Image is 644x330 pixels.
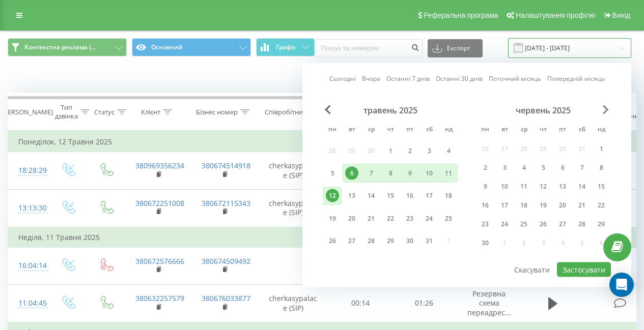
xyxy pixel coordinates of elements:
div: 30 [479,236,492,250]
abbr: неділя [441,123,456,138]
a: 380674509492 [202,256,250,266]
div: 10 [423,167,436,180]
div: Клієнт [141,108,160,116]
div: 24 [423,212,436,225]
div: ср 25 черв 2025 р. [514,217,534,232]
div: пн 26 трав 2025 р. [323,231,342,250]
div: чт 29 трав 2025 р. [381,231,400,250]
div: сб 10 трав 2025 р. [419,164,439,183]
div: 13 [556,180,569,193]
abbr: четвер [536,123,551,138]
abbr: середа [516,123,531,138]
div: пт 20 черв 2025 р. [553,198,572,213]
div: 4 [442,144,455,157]
div: 17 [423,189,436,202]
div: 25 [442,212,455,225]
div: пн 23 черв 2025 р. [475,217,495,232]
div: 2 [479,161,492,174]
td: 01:26 [393,285,456,322]
div: чт 15 трав 2025 р. [381,186,400,205]
div: 19 [537,199,550,212]
div: сб 31 трав 2025 р. [419,231,439,250]
div: Співробітник [265,108,306,116]
div: 25 [517,218,530,231]
abbr: середа [363,123,379,138]
div: пт 9 трав 2025 р. [400,164,419,183]
abbr: вівторок [497,123,512,138]
abbr: вівторок [344,123,359,138]
button: Скасувати [509,262,555,277]
div: 8 [595,161,608,174]
div: 5 [537,161,550,174]
div: 22 [384,212,397,225]
div: 29 [384,234,397,248]
div: нд 18 трав 2025 р. [439,186,458,205]
div: 8 [384,167,397,180]
a: Останні 30 днів [436,74,483,83]
div: пт 2 трав 2025 р. [400,141,419,160]
div: 3 [498,161,511,174]
div: сб 17 трав 2025 р. [419,186,439,205]
div: чт 5 черв 2025 р. [534,160,553,175]
div: чт 22 трав 2025 р. [381,209,400,228]
div: нд 1 черв 2025 р. [592,141,611,157]
div: 21 [575,199,589,212]
div: 28 [365,234,378,248]
div: сб 3 трав 2025 р. [419,141,439,160]
td: cherkasypalace (SIP) [258,152,329,190]
div: 9 [479,180,492,193]
td: cherkasypalace (SIP) [258,285,329,322]
div: [PERSON_NAME] [2,108,53,116]
div: 4 [517,161,530,174]
div: 16 [403,189,416,202]
div: 23 [403,212,416,225]
div: 15 [595,180,608,193]
input: Пошук за номером [315,39,423,57]
div: пт 13 черв 2025 р. [553,179,572,194]
div: 27 [556,218,569,231]
div: сб 14 черв 2025 р. [572,179,592,194]
span: Контекстна реклама (... [24,43,96,51]
div: вт 10 черв 2025 р. [495,179,514,194]
div: 15 [384,189,397,202]
button: Застосувати [557,262,611,277]
div: пн 19 трав 2025 р. [323,209,342,228]
span: Next Month [603,105,609,114]
div: 31 [423,234,436,248]
div: 10 [498,180,511,193]
div: пн 12 трав 2025 р. [323,186,342,205]
abbr: субота [574,123,590,138]
div: 19 [326,212,339,225]
div: ср 21 трав 2025 р. [361,209,381,228]
a: Попередній місяць [547,74,605,83]
div: сб 21 черв 2025 р. [572,198,592,213]
div: травень 2025 [323,105,458,115]
div: пн 5 трав 2025 р. [323,164,342,183]
div: 7 [575,161,589,174]
div: нд 8 черв 2025 р. [592,160,611,175]
abbr: четвер [383,123,398,138]
div: нд 22 черв 2025 р. [592,198,611,213]
div: 14 [365,189,378,202]
div: Open Intercom Messenger [609,273,634,297]
div: чт 1 трав 2025 р. [381,141,400,160]
div: 17 [498,199,511,212]
div: 3 [423,144,436,157]
div: 11:04:45 [18,293,39,313]
div: 1 [595,142,608,156]
a: 380676033877 [202,293,250,303]
abbr: п’ятниця [402,123,417,138]
div: 11 [517,180,530,193]
button: Графік [256,38,315,56]
div: 18 [517,199,530,212]
abbr: понеділок [478,123,493,138]
div: 14 [575,180,589,193]
div: 21 [365,212,378,225]
div: 9 [403,167,416,180]
a: 380632257579 [135,293,184,303]
div: нд 15 черв 2025 р. [592,179,611,194]
div: нд 25 трав 2025 р. [439,209,458,228]
div: пт 6 черв 2025 р. [553,160,572,175]
div: ср 4 черв 2025 р. [514,160,534,175]
div: 5 [326,167,339,180]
